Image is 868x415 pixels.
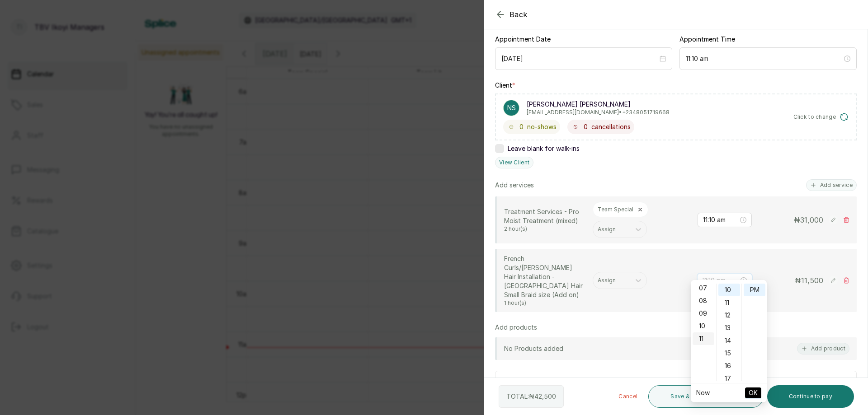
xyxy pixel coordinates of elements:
[793,112,849,121] button: Click to change
[527,109,670,116] p: [EMAIL_ADDRESS][DOMAIN_NAME] • +234 8051719668
[648,385,763,408] button: Save & send payment link
[749,384,758,401] span: OK
[744,284,765,296] div: PM
[519,122,524,131] span: 0
[584,122,588,131] span: 0
[703,275,739,285] input: Select time
[534,392,556,400] span: 42,500
[797,343,849,354] button: Add product
[495,81,515,90] label: Client
[598,206,633,213] p: Team Special
[495,181,534,190] p: Add services
[767,385,854,408] button: Continue to pay
[745,387,761,398] button: OK
[495,323,537,332] p: Add products
[504,344,563,353] p: No Products added
[793,113,836,121] span: Click to change
[806,179,857,191] button: Add service
[718,322,740,334] div: 13
[679,35,735,44] label: Appointment Time
[696,389,710,396] a: Now
[795,275,823,286] p: ₦
[718,334,740,347] div: 14
[507,103,516,112] p: NS
[718,359,740,372] div: 16
[508,144,580,153] span: Leave blank for walk-ins
[506,392,556,401] p: TOTAL: ₦
[693,307,714,320] div: 09
[703,215,738,225] input: Select time
[800,215,823,224] span: 31,000
[495,157,533,168] button: View Client
[718,372,740,385] div: 17
[504,254,585,299] p: French Curls/[PERSON_NAME] Hair Installation - [GEOGRAPHIC_DATA] Hair Small Braid size (Add on)
[495,9,528,20] button: Back
[718,347,740,359] div: 15
[693,294,714,307] div: 08
[718,284,740,296] div: 10
[527,100,670,109] p: [PERSON_NAME] [PERSON_NAME]
[527,122,557,131] span: no-shows
[801,276,823,285] span: 11,500
[509,9,528,20] span: Back
[693,332,714,345] div: 11
[591,122,631,131] span: cancellations
[718,309,740,322] div: 12
[693,320,714,332] div: 10
[794,214,823,225] p: ₦
[504,299,585,307] p: 1 hour(s)
[501,54,658,64] input: Select date
[504,207,585,225] p: Treatment Services - Pro Moist Treatment (mixed)
[495,35,551,44] label: Appointment Date
[504,225,585,233] p: 2 hour(s)
[611,385,645,408] button: Cancel
[718,296,740,309] div: 11
[693,282,714,294] div: 07
[686,54,842,64] input: Select time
